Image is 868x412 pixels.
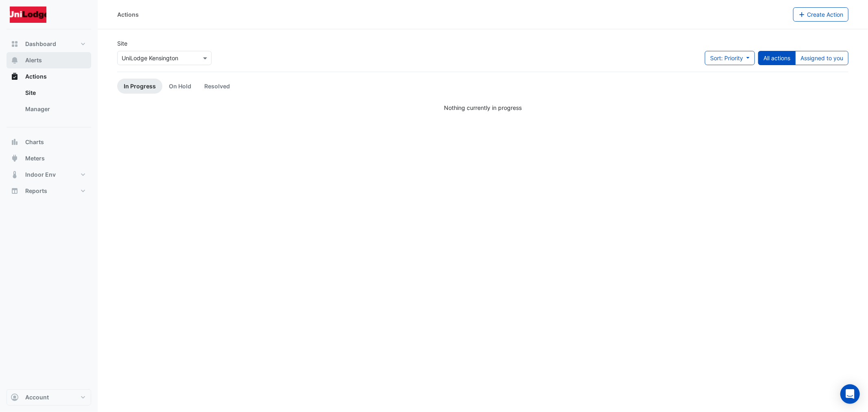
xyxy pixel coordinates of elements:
span: Alerts [25,56,42,64]
span: Sort: Priority [710,55,743,61]
app-icon: Meters [11,154,19,162]
a: Resolved [198,79,236,94]
span: Meters [25,154,45,162]
span: Create Action [807,11,843,18]
span: Reports [25,187,47,195]
span: Indoor Env [25,171,56,179]
label: Site [117,39,127,48]
button: Dashboard [7,36,91,52]
button: Charts [7,134,91,150]
app-icon: Indoor Env [11,171,19,179]
a: Site [19,85,91,101]
div: Nothing currently in progress [117,103,848,112]
div: Open Intercom Messenger [840,384,860,404]
app-icon: Actions [11,72,19,81]
span: Dashboard [25,40,56,48]
a: In Progress [117,79,162,94]
button: Indoor Env [7,167,91,183]
app-icon: Reports [11,187,19,195]
img: Company Logo [10,7,46,23]
a: On Hold [162,79,198,94]
app-icon: Charts [11,138,19,146]
span: Charts [25,138,44,146]
button: Alerts [7,52,91,68]
app-icon: Alerts [11,56,19,64]
div: Actions [117,10,139,19]
app-icon: Dashboard [11,40,19,48]
button: Actions [7,68,91,85]
div: Actions [7,85,91,121]
button: Meters [7,150,91,167]
button: All actions [758,51,796,65]
button: Sort: Priority [705,51,755,65]
a: Manager [19,101,91,117]
button: Reports [7,183,91,199]
span: Actions [25,72,47,81]
button: Account [7,389,91,405]
button: Assigned to you [795,51,848,65]
span: Account [25,393,49,401]
button: Create Action [793,7,849,22]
